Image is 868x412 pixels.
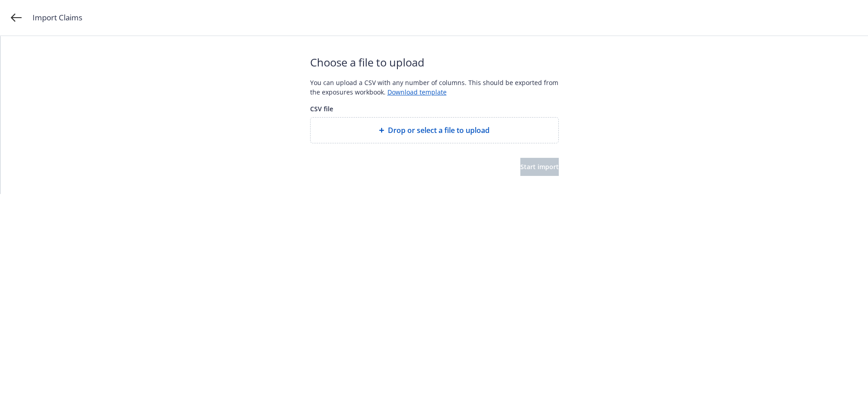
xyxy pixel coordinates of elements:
div: You can upload a CSV with any number of columns. This should be exported from the exposures workb... [310,78,559,97]
span: Drop or select a file to upload [388,125,490,136]
span: Import Claims [33,12,82,24]
div: Drop or select a file to upload [310,117,559,143]
span: Choose a file to upload [310,54,559,71]
span: CSV file [310,104,559,114]
button: Start import [520,158,559,176]
span: Start import [520,162,559,171]
a: Download template [387,88,447,96]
